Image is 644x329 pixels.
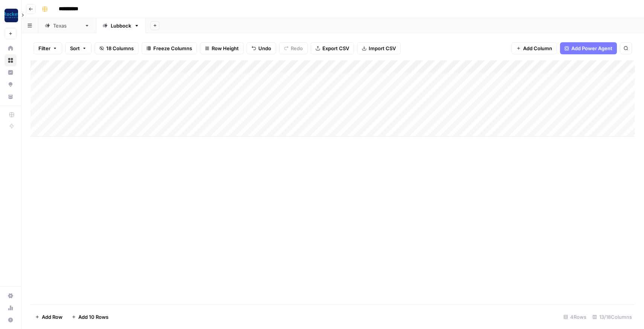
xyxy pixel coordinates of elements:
button: Export CSV [311,42,354,54]
a: Home [5,42,17,54]
a: [US_STATE] [38,18,96,33]
button: Undo [247,42,276,54]
button: Workspace: Rocket Pilots [5,6,17,25]
button: Freeze Columns [142,42,197,54]
span: Undo [258,45,271,52]
span: Import CSV [369,45,396,52]
button: Filter [34,42,62,54]
span: Sort [70,45,80,52]
span: Row Height [212,45,239,52]
span: Add Column [523,45,552,52]
button: Sort [65,42,92,54]
a: Usage [5,302,17,314]
div: Lubbock [111,22,131,29]
img: Rocket Pilots Logo [5,9,18,22]
button: Help + Support [5,314,17,326]
a: Your Data [5,91,17,103]
a: Insights [5,66,17,78]
span: Add Power Agent [571,45,612,52]
span: Freeze Columns [153,45,192,52]
a: Browse [5,54,17,66]
button: Add 10 Rows [67,311,113,323]
button: 18 Columns [95,42,139,54]
button: Add Column [511,42,557,54]
div: [US_STATE] [53,22,81,29]
span: Add 10 Rows [78,313,108,321]
a: Opportunities [5,78,17,91]
div: 13/18 Columns [589,311,635,323]
button: Import CSV [357,42,401,54]
button: Add Power Agent [560,42,617,54]
div: 4 Rows [560,311,589,323]
a: Lubbock [96,18,146,33]
button: Add Row [31,311,67,323]
button: Row Height [200,42,244,54]
span: Redo [291,45,303,52]
button: Redo [279,42,308,54]
a: Settings [5,290,17,302]
span: Filter [38,45,50,52]
span: 18 Columns [106,45,134,52]
span: Add Row [42,313,63,321]
span: Export CSV [322,45,349,52]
